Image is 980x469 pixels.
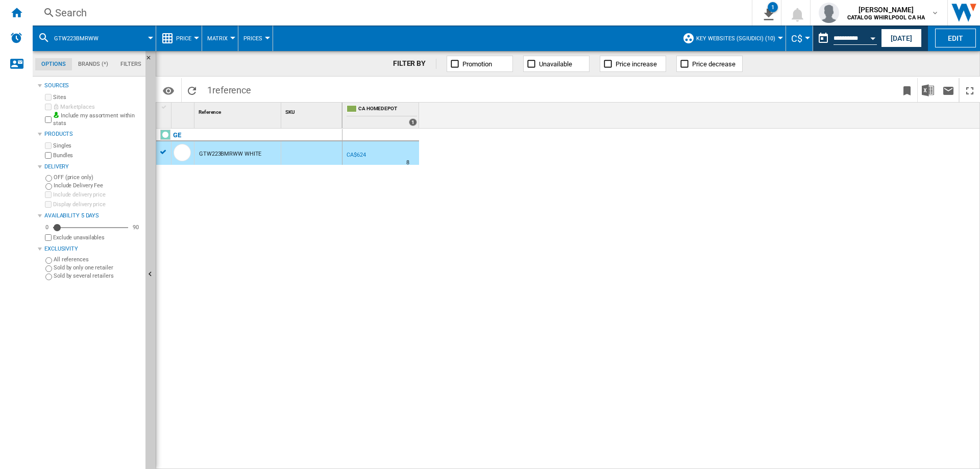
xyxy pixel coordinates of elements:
[44,82,141,90] div: Sources
[53,93,141,101] label: Sites
[696,35,775,42] span: Key Websites (sgiudici) (10)
[53,191,141,199] label: Include delivery price
[54,264,141,271] label: Sold by only one retailer
[176,35,191,42] span: Price
[54,256,141,263] label: All references
[45,175,52,182] input: OFF (price only)
[897,78,917,102] button: Bookmark this report
[44,212,141,220] div: Availability 5 Days
[176,26,197,51] button: Price
[600,56,666,72] button: Price increase
[786,26,813,51] md-menu: Currency
[45,94,52,101] input: Sites
[243,35,262,42] span: Prices
[45,201,52,208] input: Display delivery price
[43,224,51,231] div: 0
[285,109,295,115] span: SKU
[53,112,141,128] label: Include my assortment within stats
[53,223,128,233] md-slider: Availability
[243,26,267,51] button: Prices
[53,142,141,150] label: Singles
[54,174,141,181] label: OFF (price only)
[918,78,938,102] button: Download in Excel
[922,84,934,96] img: excel-24x24.png
[960,78,980,102] button: Maximize
[53,201,141,208] label: Display delivery price
[72,58,114,70] md-tab-item: Brands (*)
[791,26,807,51] button: C$
[212,85,251,95] span: reference
[38,26,151,51] div: GTW223BMRWW
[54,182,141,189] label: Include Delivery Fee
[202,78,256,100] span: 1
[409,118,417,126] div: 1 offers sold by CA HOMEDEPOT
[768,2,778,12] div: 1
[10,32,22,44] img: alerts-logo.svg
[45,234,52,241] input: Display delivery price
[539,60,572,68] span: Unavailable
[864,28,882,46] button: Open calendar
[393,59,436,69] div: FILTER BY
[682,26,780,51] div: Key Websites (sgiudici) (10)
[283,103,342,118] div: Sort None
[145,51,158,69] button: Hide
[813,28,834,48] button: md-calendar
[53,152,141,159] label: Bundles
[45,152,52,159] input: Bundles
[345,103,419,128] div: CA HOMEDEPOT 1 offers sold by CA HOMEDEPOT
[197,103,281,118] div: Reference Sort None
[44,130,141,138] div: Products
[935,29,976,47] button: Edit
[45,104,52,110] input: Marketplaces
[197,103,281,118] div: Sort None
[45,257,52,264] input: All references
[199,109,221,115] span: Reference
[45,191,52,198] input: Include delivery price
[54,272,141,280] label: Sold by several retailers
[44,163,141,171] div: Delivery
[45,183,52,190] input: Include Delivery Fee
[347,152,365,158] div: CA$624
[791,33,802,44] span: C$
[345,150,365,160] div: CA$624
[358,105,417,114] span: CA HOMEDEPOT
[523,56,590,72] button: Unavailable
[54,26,109,51] button: GTW223BMRWW
[692,60,736,68] span: Price decrease
[45,274,52,280] input: Sold by several retailers
[283,103,342,118] div: SKU Sort None
[207,26,233,51] button: Matrix
[696,26,780,51] button: Key Websites (sgiudici) (10)
[55,6,725,20] div: Search
[53,234,141,241] label: Exclude unavailables
[819,3,839,23] img: profile.jpg
[45,265,52,272] input: Sold by only one retailer
[45,113,52,126] input: Include my assortment within stats
[45,142,52,149] input: Singles
[199,142,261,166] div: GTW223BMRWW WHITE
[616,60,657,68] span: Price increase
[54,35,99,42] span: GTW223BMRWW
[847,5,925,15] span: [PERSON_NAME]
[53,103,141,111] label: Marketplaces
[938,78,959,102] button: Send this report by email
[158,81,179,100] button: Options
[130,224,141,231] div: 90
[406,158,409,168] div: Delivery Time : 8 days
[676,56,743,72] button: Price decrease
[847,14,925,21] b: CATALOG WHIRLPOOL CA HA
[114,58,148,70] md-tab-item: Filters
[35,58,72,70] md-tab-item: Options
[161,26,197,51] div: Price
[447,56,513,72] button: Promotion
[462,60,492,68] span: Promotion
[174,103,194,118] div: Sort None
[53,112,59,118] img: mysite-bg-18x18.png
[813,26,879,51] div: This report is based on a date in the past.
[881,29,922,47] button: [DATE]
[207,35,228,42] span: Matrix
[182,78,202,102] button: Reload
